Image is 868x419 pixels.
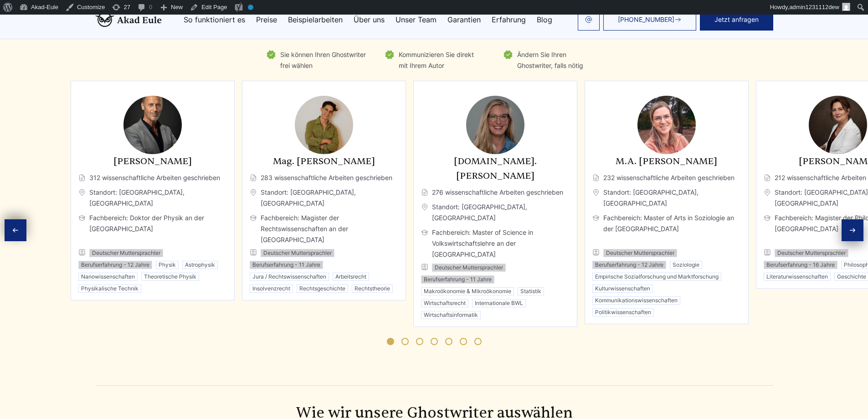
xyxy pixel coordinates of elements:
h3: [PERSON_NAME] [78,154,227,169]
a: Unser Team [395,16,437,23]
h3: M.A. [PERSON_NAME] [592,154,741,169]
span: Standort: [GEOGRAPHIC_DATA], [GEOGRAPHIC_DATA] [250,187,398,209]
span: Fachbereich: Master of Arts in Soziologie an der [GEOGRAPHIC_DATA] [592,212,741,245]
span: Go to slide 7 [474,338,482,345]
div: Previous slide [5,219,26,241]
li: Berufserfahrung - 11 Jahre [421,275,494,284]
li: Insolvenzrecht [250,285,293,293]
span: [PHONE_NUMBER] [618,16,674,23]
span: Fachbereich: Magister der Rechtswissenschaften an der [GEOGRAPHIC_DATA] [250,212,398,245]
li: Statistik [518,287,544,295]
li: Jura / Rechtswissenschaften [250,273,329,281]
a: Beispielarbeiten [288,16,343,23]
a: Preise [256,16,277,23]
span: Go to slide 5 [445,338,452,345]
li: Deutscher Muttersprachler [261,249,334,257]
img: M.Sc. Mila Liebermann [466,96,524,154]
img: email [585,16,592,23]
li: Wirtschaftsinformatik [421,311,481,319]
li: Kommunikationswissenschaften [592,296,680,305]
li: Deutscher Muttersprachler [432,264,506,272]
li: Empirische Sozialforschung und Marktforschung [592,273,721,281]
a: Über uns [354,16,385,23]
li: Arbeitsrecht [333,273,369,281]
h2: Qualifizierte Fachleute, sorgfältig ausgewählt [95,14,773,39]
li: Deutscher Muttersprachler [603,249,677,257]
li: Politikwissenschaften [592,308,654,316]
span: 283 wissenschaftliche Arbeiten geschrieben [250,172,398,183]
div: No index [248,5,253,10]
li: Rechtstheorie [352,285,393,293]
li: Physik [156,261,179,269]
span: Go to slide 1 [387,338,394,345]
li: Soziologie [670,261,702,269]
span: 312 wissenschaftliche Arbeiten geschrieben [78,172,227,183]
span: Go to slide 4 [431,338,438,345]
li: Wirtschaftsrecht [421,299,468,307]
li: Berufserfahrung - 12 Jahre [78,261,152,269]
span: 276 wissenschaftliche Arbeiten geschrieben [421,187,570,198]
li: Ändern Sie Ihren Ghostwriter, falls nötig [503,49,603,71]
li: Physikalische Technik [78,285,141,293]
button: Jetzt anfragen [700,9,773,31]
h3: Mag. [PERSON_NAME] [250,154,398,169]
li: Internationale BWL [472,299,526,307]
li: Literaturwissenschaften [764,273,831,281]
a: Blog [537,16,552,23]
span: admin1231112dew [789,4,839,10]
img: logo [95,12,162,27]
li: Deutscher Muttersprachler [775,249,848,257]
span: 232 wissenschaftliche Arbeiten geschrieben [592,172,741,183]
li: Astrophysik [182,261,218,269]
span: Standort: [GEOGRAPHIC_DATA], [GEOGRAPHIC_DATA] [592,187,741,209]
a: [PHONE_NUMBER] [603,9,696,31]
div: 2 / 11 [242,81,406,300]
li: Theoretische Physik [141,273,199,281]
li: Kulturwissenschaften [592,285,653,293]
li: Berufserfahrung - 12 Jahre [592,261,666,269]
li: Sie können Ihren Ghostwriter frei wählen [266,49,366,71]
img: Dr. Eleanor Fischer [809,96,867,154]
span: Fachbereich: Doktor der Physik an der [GEOGRAPHIC_DATA] [78,212,227,245]
li: Nanowissenschaften [78,273,138,281]
div: 1 / 11 [71,81,235,300]
li: Berufserfahrung - 16 Jahre [764,261,837,269]
div: 3 / 11 [413,81,577,327]
li: Kommunizieren Sie direkt mit Ihrem Autor [384,49,484,71]
li: Makroökonomie & Mikroökonomie [421,287,514,295]
li: Deutscher Muttersprachler [89,249,163,257]
div: 4 / 11 [585,81,749,324]
span: Fachbereich: Master of Science in Volkswirtschaftslehre an der [GEOGRAPHIC_DATA] [421,227,570,260]
span: Go to slide 6 [460,338,467,345]
span: Standort: [GEOGRAPHIC_DATA], [GEOGRAPHIC_DATA] [421,202,570,223]
h3: [DOMAIN_NAME]. [PERSON_NAME] [421,154,570,183]
a: Garantien [447,16,481,23]
div: Next slide [842,219,863,241]
span: Go to slide 2 [401,338,409,345]
span: Go to slide 3 [416,338,423,345]
img: Mag. Adrian Demir [295,96,353,154]
a: Erfahrung [492,16,526,23]
li: Berufserfahrung - 11 Jahre [250,261,323,269]
span: Standort: [GEOGRAPHIC_DATA], [GEOGRAPHIC_DATA] [78,187,227,209]
img: Dr. Johannes Becker [123,96,182,154]
img: M.A. Julia Hartmann [637,96,696,154]
li: Rechtsgeschichte [297,285,348,293]
a: So funktioniert es [184,16,245,23]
